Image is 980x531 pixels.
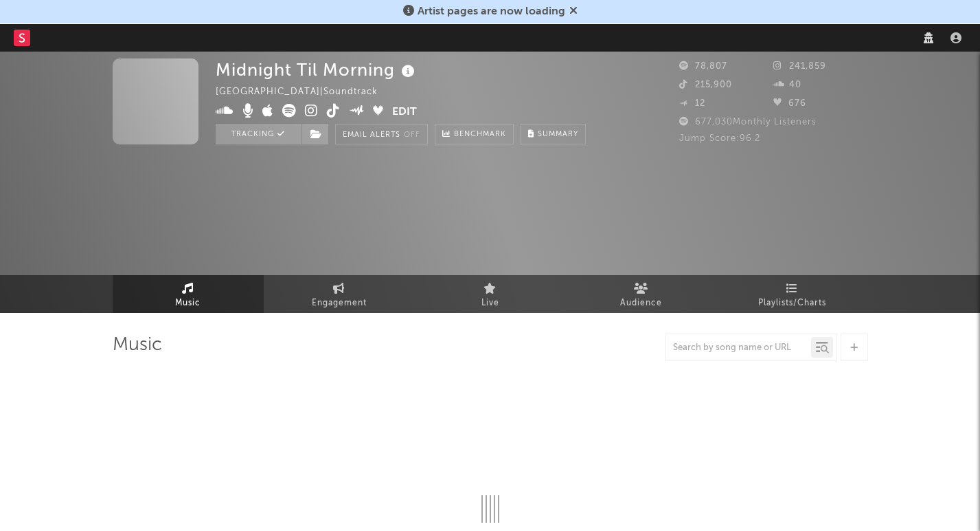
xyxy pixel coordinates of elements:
a: Live [415,275,566,313]
span: 40 [773,80,801,89]
span: 215,900 [679,80,732,89]
span: Benchmark [454,127,506,143]
span: Artist pages are now loading [418,6,565,17]
span: 12 [679,99,705,108]
button: Summary [521,124,586,144]
a: Audience [566,275,717,313]
a: Benchmark [435,124,514,144]
em: Off [404,131,420,139]
button: Email AlertsOff [335,124,428,144]
span: Dismiss [569,6,578,17]
a: Music [113,275,264,313]
a: Playlists/Charts [717,275,868,313]
span: Jump Score: 96.2 [679,134,760,143]
button: Edit [392,104,417,121]
span: 676 [773,99,806,108]
input: Search by song name or URL [666,343,811,354]
button: Tracking [216,124,301,144]
span: 78,807 [679,62,727,71]
span: Engagement [312,295,367,312]
span: Music [175,295,201,312]
a: Engagement [264,275,415,313]
span: Audience [620,295,662,312]
span: Summary [538,131,578,138]
div: Midnight Til Morning [216,58,418,81]
div: [GEOGRAPHIC_DATA] | Soundtrack [216,84,394,100]
span: 677,030 Monthly Listeners [679,118,817,127]
span: Live [481,295,499,312]
span: Playlists/Charts [758,295,826,312]
span: 241,859 [773,62,826,71]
